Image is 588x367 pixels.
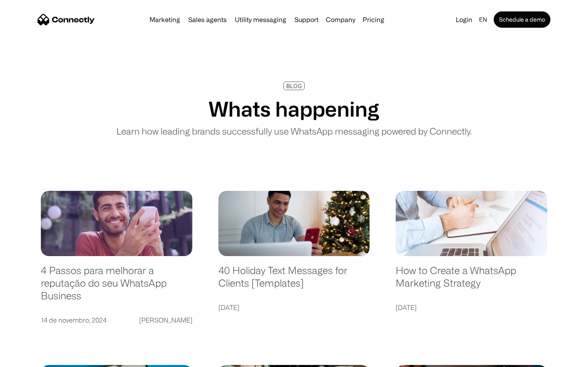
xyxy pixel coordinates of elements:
div: [DATE] [218,302,239,313]
a: Marketing [146,16,183,23]
a: How to Create a WhatsApp Marketing Strategy [396,264,547,297]
a: Pricing [359,16,388,23]
a: Utility messaging [232,16,290,23]
div: 14 de novembro, 2024 [41,314,107,326]
div: en [479,14,487,25]
div: [PERSON_NAME] [139,314,192,326]
a: Login [452,14,476,25]
a: Support [291,16,322,23]
div: Company [326,14,355,25]
div: [DATE] [396,302,416,313]
a: Sales agents [185,16,230,23]
div: BLOG [286,83,302,89]
h1: Whats happening [209,97,379,121]
aside: Language selected: English [8,353,49,364]
ul: Language list [16,353,49,364]
a: 40 Holiday Text Messages for Clients [Templates] [218,264,370,297]
a: Schedule a demo [494,11,550,28]
p: Learn how leading brands successfully use WhatsApp messaging powered by Connectly. [116,124,472,138]
a: 4 Passos para melhorar a reputação do seu WhatsApp Business [41,264,192,310]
